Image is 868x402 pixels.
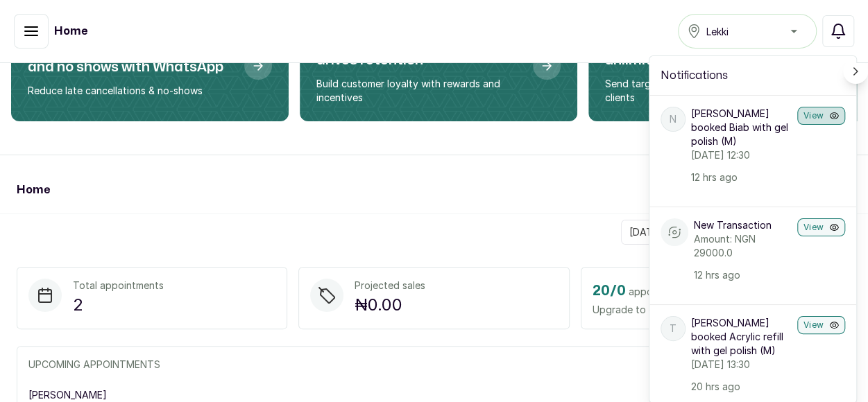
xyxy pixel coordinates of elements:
[691,148,792,162] p: [DATE] 12:30
[11,10,289,121] div: Reduce late cancellations and no shows with WhatsApp
[300,10,577,121] div: Create a loyalty program that drives retention
[694,232,792,260] p: Amount: NGN 29000.0
[843,59,868,84] button: Scroll right
[691,358,792,372] p: [DATE] 13:30
[691,107,792,148] p: [PERSON_NAME] booked Biab with gel polish (M)
[54,23,87,40] h1: Home
[588,10,866,121] div: Stay top of mind through unlimited email campaigns
[797,218,845,236] button: View
[593,302,767,317] span: Upgrade to get more appointments
[691,171,792,184] p: 12 hrs ago
[670,322,676,335] p: T
[355,292,425,317] p: ₦0.00
[73,292,164,317] p: 2
[797,316,845,334] button: View
[691,380,792,394] p: 20 hrs ago
[17,182,50,198] h1: Home
[706,24,729,39] span: Lekki
[28,358,840,372] p: UPCOMING APPOINTMENTS
[28,84,233,98] p: Reduce late cancellations & no-shows
[691,316,792,358] p: [PERSON_NAME] booked Acrylic refill with gel polish (M)
[694,268,792,282] p: 12 hrs ago
[797,107,845,125] button: View
[622,220,824,244] input: Select date
[355,279,425,292] p: Projected sales
[316,77,522,105] p: Build customer loyalty with rewards and incentives
[28,388,178,402] p: [PERSON_NAME]
[605,77,810,105] p: Send targeted email campaigns to your clients
[670,112,676,126] p: N
[678,14,817,49] button: Lekki
[629,285,712,299] span: appointments left
[694,218,792,232] p: New Transaction
[73,279,164,292] p: Total appointments
[593,280,626,302] h2: 20 / 0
